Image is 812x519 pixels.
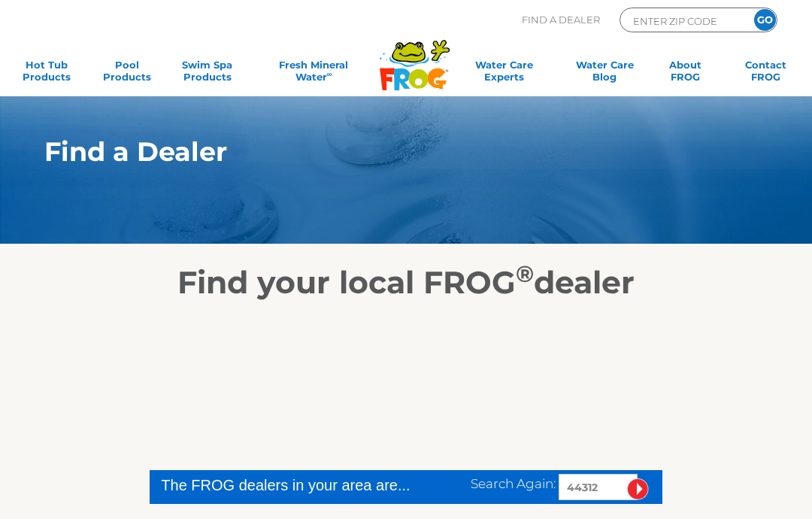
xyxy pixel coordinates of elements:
[735,59,797,89] a: ContactFROG
[754,9,776,31] input: GO
[176,59,238,89] a: Swim SpaProducts
[256,59,371,89] a: Fresh MineralWater∞
[522,8,600,32] p: Find A Dealer
[471,476,556,491] span: Search Again:
[574,59,636,89] a: Water CareBlog
[327,70,332,78] sup: ∞
[654,59,717,89] a: AboutFROG
[15,59,77,89] a: Hot TubProducts
[95,59,158,89] a: PoolProducts
[161,474,411,496] div: The FROG dealers in your area are...
[516,259,534,288] sup: ®
[632,12,733,29] input: Zip Code Form
[44,137,714,167] h1: Find a Dealer
[22,263,790,301] h2: Find your local FROG dealer
[627,478,649,500] input: Submit
[453,59,556,89] a: Water CareExperts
